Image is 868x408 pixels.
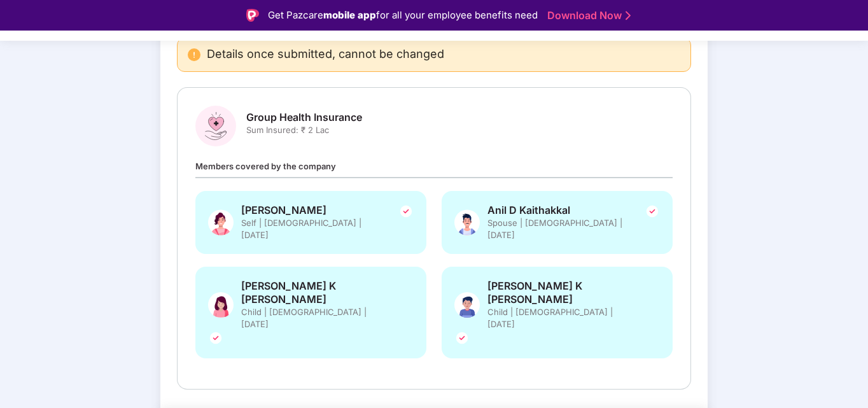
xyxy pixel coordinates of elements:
span: Child | [DEMOGRAPHIC_DATA] | [DATE] [241,306,381,330]
img: svg+xml;base64,PHN2ZyBpZD0iU3BvdXNlX01hbGUiIHhtbG5zPSJodHRwOi8vd3d3LnczLm9yZy8yMDAwL3N2ZyIgeG1sbn... [454,204,480,241]
span: [PERSON_NAME] K [PERSON_NAME] [241,279,399,306]
img: svg+xml;base64,PHN2ZyB4bWxucz0iaHR0cDovL3d3dy53My5vcmcvMjAwMC9zdmciIHhtbG5zOnhsaW5rPSJodHRwOi8vd3... [208,204,234,241]
img: svg+xml;base64,PHN2ZyBpZD0iU3BvdXNlX0ZlbWFsZSIgeG1sbnM9Imh0dHA6Ly93d3cudzMub3JnLzIwMDAvc3ZnIiB4bW... [454,279,480,330]
img: Stroke [626,9,631,22]
img: svg+xml;base64,PHN2ZyBpZD0iR3JvdXBfSGVhbHRoX0luc3VyYW5jZSIgZGF0YS1uYW1lPSJHcm91cCBIZWFsdGggSW5zdX... [195,106,236,146]
span: Details once submitted, cannot be changed [207,48,444,61]
img: Logo [246,9,259,22]
span: Self | [DEMOGRAPHIC_DATA] | [DATE] [241,217,381,241]
img: svg+xml;base64,PHN2ZyBpZD0iU3BvdXNlX0ZlbWFsZSIgeG1sbnM9Imh0dHA6Ly93d3cudzMub3JnLzIwMDAvc3ZnIiB4bW... [208,279,234,330]
img: svg+xml;base64,PHN2ZyBpZD0iVGljay0yNHgyNCIgeG1sbnM9Imh0dHA6Ly93d3cudzMub3JnLzIwMDAvc3ZnIiB3aWR0aD... [398,204,414,219]
span: Sum Insured: ₹ 2 Lac [246,124,362,136]
img: svg+xml;base64,PHN2ZyBpZD0iVGljay0yNHgyNCIgeG1sbnM9Imh0dHA6Ly93d3cudzMub3JnLzIwMDAvc3ZnIiB3aWR0aD... [454,330,470,346]
img: svg+xml;base64,PHN2ZyBpZD0iVGljay0yNHgyNCIgeG1sbnM9Imh0dHA6Ly93d3cudzMub3JnLzIwMDAvc3ZnIiB3aWR0aD... [645,204,660,219]
span: Child | [DEMOGRAPHIC_DATA] | [DATE] [487,306,627,330]
span: Spouse | [DEMOGRAPHIC_DATA] | [DATE] [487,217,627,241]
div: Get Pazcare for all your employee benefits need [268,8,538,23]
strong: mobile app [323,9,376,21]
img: svg+xml;base64,PHN2ZyBpZD0iVGljay0yNHgyNCIgeG1sbnM9Imh0dHA6Ly93d3cudzMub3JnLzIwMDAvc3ZnIiB3aWR0aD... [208,330,223,346]
a: Download Now [547,9,627,22]
span: [PERSON_NAME] [241,204,381,217]
span: Group Health Insurance [246,111,362,124]
span: Anil D Kaithakkal [487,204,627,217]
span: [PERSON_NAME] K [PERSON_NAME] [487,279,645,306]
span: Members covered by the company [195,161,336,171]
img: svg+xml;base64,PHN2ZyBpZD0iRGFuZ2VyX2FsZXJ0IiBkYXRhLW5hbWU9IkRhbmdlciBhbGVydCIgeG1sbnM9Imh0dHA6Ly... [188,48,200,61]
